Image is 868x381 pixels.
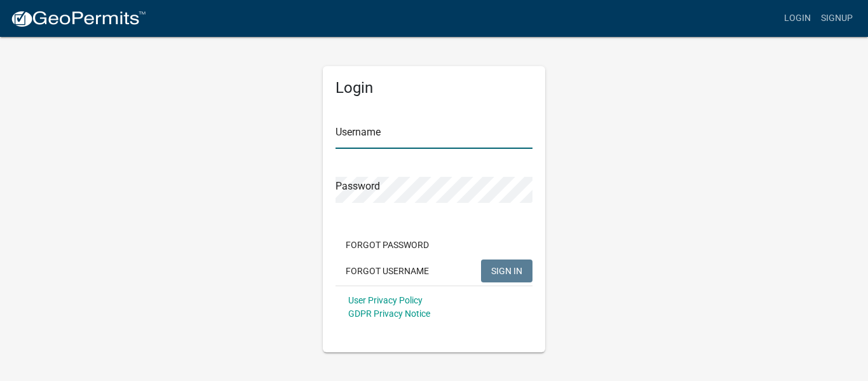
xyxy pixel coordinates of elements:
button: Forgot Password [336,233,439,256]
span: SIGN IN [491,265,522,275]
a: Login [779,6,816,31]
button: SIGN IN [481,260,532,282]
a: User Privacy Policy [348,295,423,305]
h5: Login [336,79,532,97]
a: Signup [816,6,858,31]
button: Forgot Username [336,260,439,282]
a: GDPR Privacy Notice [348,308,430,319]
